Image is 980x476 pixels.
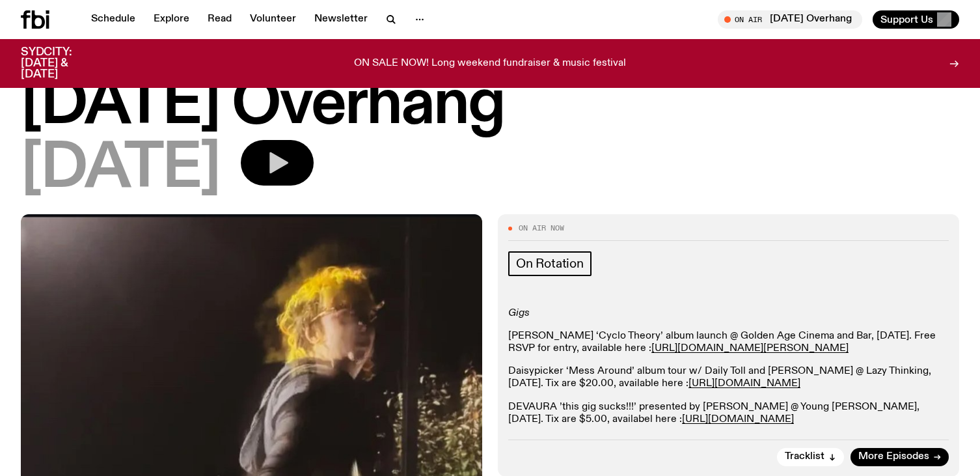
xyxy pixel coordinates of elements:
[508,330,949,355] p: [PERSON_NAME] ‘Cyclo Theory’ album launch @ Golden Age Cinema and Bar, [DATE]. Free RSVP for entr...
[21,76,959,135] h1: [DATE] Overhang
[242,10,304,29] a: Volunteer
[83,10,143,29] a: Schedule
[21,140,220,199] span: [DATE]
[508,365,949,390] p: Daisypicker ‘Mess Around’ album tour w/ Daily Toll and [PERSON_NAME] @ Lazy Thinking, [DATE]. Tix...
[682,414,794,425] a: [URL][DOMAIN_NAME]
[146,10,197,29] a: Explore
[651,343,849,354] a: [URL][DOMAIN_NAME][PERSON_NAME]
[354,58,626,70] p: ON SALE NOW! Long weekend fundraiser & music festival
[21,47,104,80] h3: SYDCITY: [DATE] & [DATE]
[306,10,375,29] a: Newsletter
[851,448,949,466] a: More Episodes
[785,452,824,462] span: Tracklist
[516,257,584,271] span: On Rotation
[718,10,862,29] button: On Air[DATE] Overhang
[508,308,530,318] em: Gigs
[880,14,933,25] span: Support Us
[200,10,239,29] a: Read
[858,452,929,462] span: More Episodes
[688,378,800,389] a: [URL][DOMAIN_NAME]
[508,251,592,276] a: On Rotation
[777,448,844,466] button: Tracklist
[519,225,564,232] span: On Air Now
[508,401,949,426] p: DEVAURA ’this gig sucks!!!’ presented by [PERSON_NAME] @ Young [PERSON_NAME], [DATE]. Tix are $5....
[873,10,959,29] button: Support Us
